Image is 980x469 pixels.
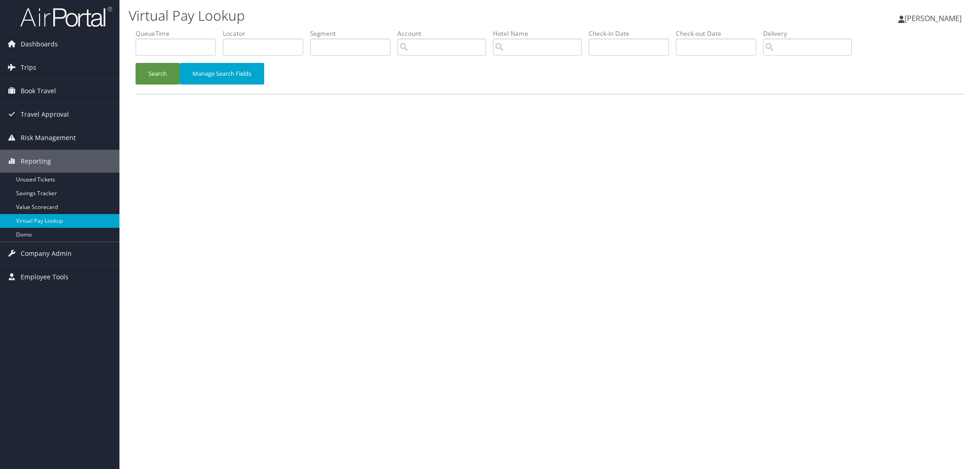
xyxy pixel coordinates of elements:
[493,29,589,38] label: Hotel Name
[21,33,58,56] span: Dashboards
[589,29,676,38] label: Check-in Date
[676,29,763,38] label: Check-out Date
[180,63,264,85] button: Manage Search Fields
[310,29,397,38] label: Segment
[136,29,223,38] label: QueueTime
[905,13,962,23] span: [PERSON_NAME]
[21,266,68,288] span: Employee Tools
[21,103,69,126] span: Travel Approval
[21,150,51,173] span: Reporting
[763,29,859,38] label: Delivery
[129,6,690,25] h1: Virtual Pay Lookup
[21,242,72,265] span: Company Admin
[21,56,36,79] span: Trips
[136,63,180,85] button: Search
[21,126,76,149] span: Risk Management
[20,6,112,28] img: airportal-logo.png
[397,29,493,38] label: Account
[21,79,56,102] span: Book Travel
[223,29,310,38] label: Locator
[898,5,971,32] a: [PERSON_NAME]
